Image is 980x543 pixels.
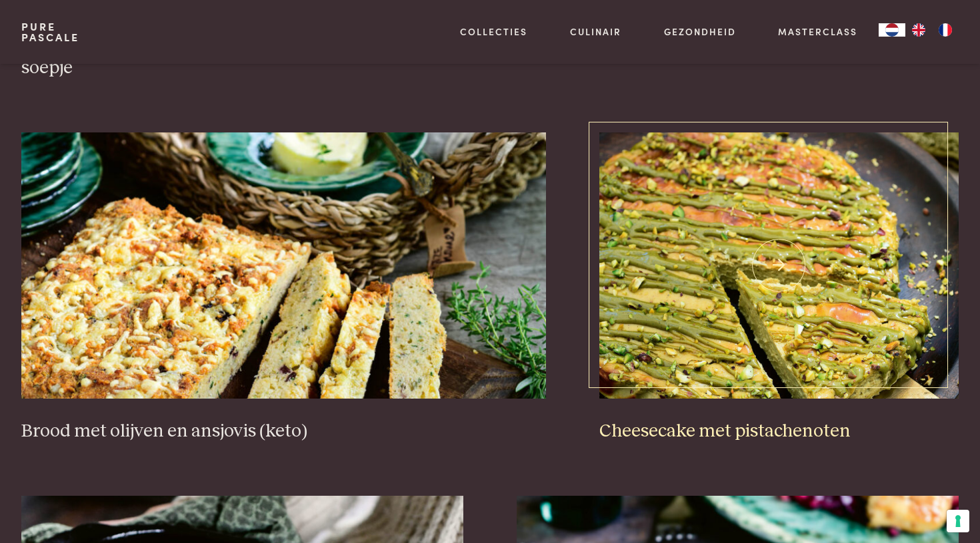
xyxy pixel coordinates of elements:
ul: Language list [905,23,959,37]
button: Uw voorkeuren voor toestemming voor trackingtechnologieën [947,510,969,532]
a: Brood met olijven en ansjovis (keto) Brood met olijven en ansjovis (keto) [21,132,546,443]
h3: Cheesecake met pistachenoten [599,420,959,443]
h3: Brood met olijven en ansjovis (keto) [21,420,546,443]
img: Cheesecake met pistachenoten [599,132,959,399]
img: Brood met olijven en ansjovis (keto) [21,132,546,399]
a: Gezondheid [664,25,736,39]
a: Cheesecake met pistachenoten Cheesecake met pistachenoten [599,132,959,443]
a: FR [932,23,959,37]
a: EN [905,23,932,37]
a: NL [879,23,905,37]
a: Masterclass [778,25,857,39]
a: Collecties [460,25,527,39]
a: Culinair [570,25,621,39]
a: PurePascale [21,21,79,43]
div: Language [879,23,905,37]
aside: Language selected: Nederlands [879,23,959,37]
